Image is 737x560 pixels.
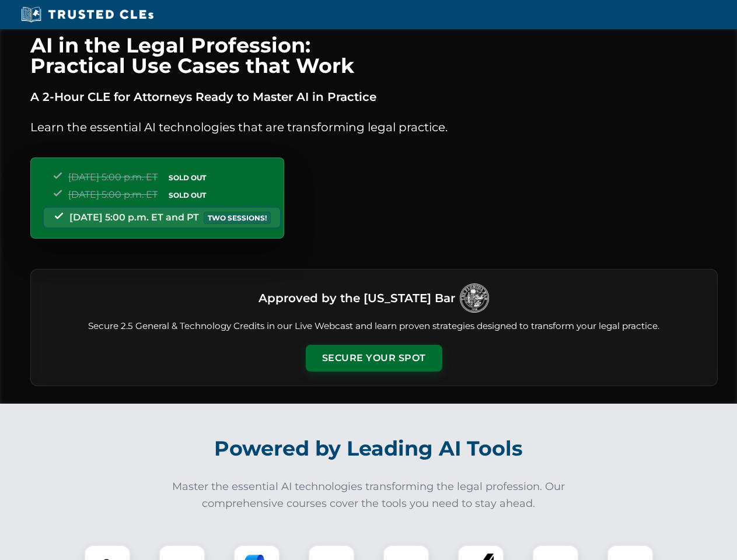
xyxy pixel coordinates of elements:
p: A 2-Hour CLE for Attorneys Ready to Master AI in Practice [30,87,718,106]
img: Logo [460,283,489,313]
img: Trusted CLEs [18,6,157,23]
span: SOLD OUT [165,189,210,201]
p: Learn the essential AI technologies that are transforming legal practice. [30,118,718,136]
span: [DATE] 5:00 p.m. ET [68,189,158,200]
span: SOLD OUT [165,171,210,184]
button: Secure Your Spot [306,345,442,372]
h1: AI in the Legal Profession: Practical Use Cases that Work [30,35,718,76]
p: Secure 2.5 General & Technology Credits in our Live Webcast and learn proven strategies designed ... [45,320,703,333]
h3: Approved by the [US_STATE] Bar [259,288,455,309]
span: [DATE] 5:00 p.m. ET [68,171,158,183]
h2: Powered by Leading AI Tools [46,428,692,469]
p: Master the essential AI technologies transforming the legal profession. Our comprehensive courses... [165,478,573,512]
